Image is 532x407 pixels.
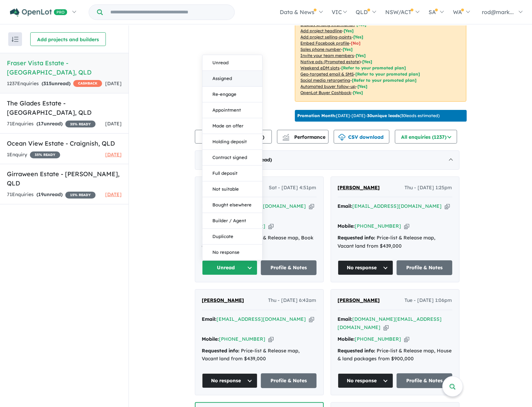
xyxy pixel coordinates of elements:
button: Copy [445,203,450,210]
button: Full deposit [202,166,262,182]
img: sort.svg [12,37,19,42]
span: CASHBACK [73,80,102,87]
a: Profile & Notes [261,373,317,388]
button: All enquiries (1237) [395,130,457,144]
b: Promotion Month: [298,113,336,118]
a: [EMAIL_ADDRESS][DOMAIN_NAME] [353,203,442,209]
strong: ( unread) [36,191,63,197]
a: [PHONE_NUMBER] [355,223,401,229]
u: Social media retargeting [301,78,351,83]
span: [DATE] [105,80,122,87]
span: [Refer to your promoted plan] [342,65,406,70]
strong: Mobile: [202,336,219,342]
span: 35 % READY [30,151,60,158]
button: Holding deposit [202,134,262,150]
span: [ Yes ] [356,53,366,58]
button: No response [338,260,394,275]
button: Copy [268,336,274,343]
u: Display pricing information [301,22,355,27]
div: Price-list & Release map, Vacant land from $439,000 [202,347,317,363]
span: rod@mark... [482,9,514,15]
u: OpenLot Buyer Cashback [301,90,352,95]
span: [PERSON_NAME] [338,297,380,303]
button: Copy [309,203,314,210]
button: Re-engage [202,87,262,103]
span: [ No ] [351,41,361,46]
u: Add project headline [301,28,342,33]
button: Builder / Agent [202,213,262,229]
u: Geo-targeted email & SMS [301,71,354,77]
div: 1237 Enquir ies [7,80,102,88]
strong: Requested info: [338,348,376,354]
span: [ Yes ] [343,47,353,52]
button: Performance [277,130,329,144]
button: Bought elsewhere [202,197,262,213]
span: Performance [284,134,326,140]
button: Duplicate [202,229,262,245]
u: Invite your team members [301,53,354,58]
a: [EMAIL_ADDRESS][DOMAIN_NAME] [217,203,306,209]
button: Made an offer [202,118,262,134]
a: [PHONE_NUMBER] [355,336,401,342]
div: 71 Enquir ies [7,120,96,128]
button: No response [202,373,258,388]
h5: Fraser Vista Estate - [GEOGRAPHIC_DATA] , QLD [7,58,122,77]
u: Embed Facebook profile [301,41,350,46]
span: [PERSON_NAME] [338,184,380,191]
strong: Mobile: [338,223,355,229]
span: Tue - [DATE] 1:06pm [405,296,452,305]
a: Profile & Notes [397,373,452,388]
strong: Email: [338,203,353,209]
span: Sat - [DATE] 4:51pm [269,184,317,192]
strong: Requested info: [202,348,240,354]
button: Copy [309,316,314,323]
span: 19 [38,191,44,197]
strong: Requested info: [338,235,376,241]
span: [DATE] [105,121,122,127]
div: 71 Enquir ies [7,191,96,199]
button: CSV download [334,130,389,144]
a: [PERSON_NAME] [202,296,244,305]
a: [PERSON_NAME] [338,296,380,305]
span: Thu - [DATE] 6:42am [268,296,317,305]
div: 1 Enquir y [7,151,60,159]
span: 17 [38,121,44,127]
button: Copy [404,223,409,230]
button: Copy [404,336,409,343]
button: Unread [202,55,262,71]
a: [PHONE_NUMBER] [219,336,266,342]
span: [Refer to your promoted plan] [352,78,417,83]
span: 15 % READY [65,192,96,199]
a: [PHONE_NUMBER] [219,223,266,229]
strong: ( unread) [36,121,63,127]
strong: Email: [202,316,217,322]
div: Unread [202,55,263,261]
strong: Mobile: [338,336,355,342]
a: [PERSON_NAME] [338,184,380,192]
button: Unread [202,260,258,275]
span: [Refer to your promoted plan] [356,71,420,77]
div: [DATE] [195,150,459,170]
button: Copy [384,324,389,331]
span: [PERSON_NAME] [202,297,244,303]
button: Add projects and builders [30,32,106,46]
u: Sales phone number [301,47,341,52]
span: [DATE] [105,191,122,197]
span: [DATE] [105,151,122,158]
span: [Yes] [358,84,368,89]
a: [DOMAIN_NAME][EMAIL_ADDRESS][DOMAIN_NAME] [338,316,442,330]
span: [Yes] [353,90,363,95]
button: Appointment [202,103,262,118]
span: [Yes] [363,59,373,64]
span: Thu - [DATE] 1:25pm [405,184,452,192]
strong: Email: [338,316,353,322]
input: Try estate name, suburb, builder or developer [104,5,233,20]
button: Not suitable [202,182,262,197]
u: Native ads (Promoted estate) [301,59,361,64]
img: bar-chart.svg [282,136,289,140]
h5: The Glades Estate - [GEOGRAPHIC_DATA] , QLD [7,99,122,117]
a: Profile & Notes [261,260,317,275]
img: download icon [339,134,345,141]
div: Price-list & Release map, House & land packages from $900,000 [338,347,452,363]
span: [ Yes ] [354,34,364,39]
